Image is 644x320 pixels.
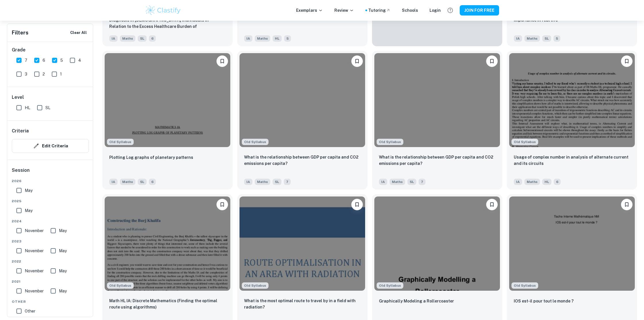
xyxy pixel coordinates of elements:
h6: Session [12,167,89,178]
p: Exemplars [296,7,323,14]
span: 2023 [12,239,89,244]
span: 2 [43,71,45,77]
span: SL [407,179,416,185]
button: Please log in to bookmark exemplars [621,55,632,67]
span: Old Syllabus [242,282,269,289]
span: May [25,207,32,214]
span: SL [138,179,147,185]
button: Please log in to bookmark exemplars [486,199,498,210]
span: 2026 [12,178,89,184]
span: November [25,228,44,234]
span: Old Syllabus [107,282,134,289]
div: Although this IA is written for the old math syllabus (last exam in November 2020), the current I... [242,139,269,145]
button: JOIN FOR FREE [460,5,499,16]
span: Old Syllabus [242,139,269,145]
span: SL [45,105,50,111]
span: 2024 [12,219,89,224]
button: Help and Feedback [445,5,455,15]
span: May [59,228,67,234]
span: 4 [78,57,81,63]
span: Maths [255,179,270,185]
span: Old Syllabus [107,139,134,145]
span: 6 [149,179,156,185]
span: Old Syllabus [511,139,538,145]
span: IA [109,179,118,185]
span: May [59,248,67,254]
img: Maths IA example thumbnail: Plotting Log graphs of planetary pattern [105,53,230,147]
span: 3 [25,71,27,77]
span: 6 [149,35,156,42]
div: Although this IA is written for the old math syllabus (last exam in November 2020), the current I... [377,139,403,145]
span: Old Syllabus [377,139,403,145]
img: Maths IA example thumbnail: What is the relationship between GDP per [374,53,500,147]
div: Although this IA is written for the old math syllabus (last exam in November 2020), the current I... [511,282,538,289]
button: Please log in to bookmark exemplars [351,199,363,210]
span: Maths [390,179,405,185]
img: Maths IA example thumbnail: Graphically Modeling a Rollercoaster [374,196,500,291]
p: Review [334,7,354,14]
span: May [59,288,67,294]
span: Other [12,299,89,304]
img: Clastify logo [145,5,181,16]
div: Although this IA is written for the old math syllabus (last exam in November 2020), the current I... [511,139,538,145]
a: Login [430,7,441,14]
div: Although this IA is written for the old math syllabus (last exam in November 2020), the current I... [377,282,403,289]
span: November [25,248,44,254]
button: Please log in to bookmark exemplars [621,199,632,210]
h6: Level [12,94,89,101]
h6: Criteria [12,128,29,134]
span: IA [379,179,387,185]
span: Old Syllabus [377,282,403,289]
img: Maths IA example thumbnail: Math HL IA: Discrete Mathematics (Findin [105,196,230,291]
img: Maths IA example thumbnail: What is the relationship between GDP per [239,53,365,147]
img: Maths IA example thumbnail: What is the most optimal route to travel [239,196,365,291]
h6: Filters [12,29,28,37]
span: Maths [524,35,540,42]
span: 5 [553,35,560,42]
div: Although this IA is written for the old math syllabus (last exam in November 2020), the current I... [107,139,134,145]
p: What is the most optimal route to travel by in a field with radiation? [244,298,361,310]
span: Maths [120,35,135,42]
button: Please log in to bookmark exemplars [351,55,363,67]
span: 2022 [12,259,89,264]
span: Maths [255,35,270,42]
span: 2025 [12,198,89,204]
img: Maths IA example thumbnail: IOS est-il pour tout le monde ? [509,196,635,291]
div: Although this IA is written for the old math syllabus (last exam in November 2020), the current I... [107,282,134,289]
span: SL [542,35,551,42]
a: Schools [402,7,418,14]
span: May [25,187,32,194]
p: Plotting Log graphs of planetary patterns [109,154,193,161]
button: Please log in to bookmark exemplars [486,55,498,67]
img: Maths IA example thumbnail: Usage of complex number in analysis of a [509,53,635,147]
p: What is the relationship between GDP per capita and CO2 emissions per capita? [244,154,361,167]
span: 1 [60,71,62,77]
span: 2021 [12,279,89,284]
span: Other [25,308,35,314]
a: Although this IA is written for the old math syllabus (last exam in November 2020), the current I... [507,51,637,190]
span: HL [273,35,282,42]
span: November [25,268,44,274]
a: Tutoring [368,7,390,14]
span: IA [244,35,252,42]
span: May [59,268,67,274]
span: November [25,288,44,294]
span: 6 [554,179,561,185]
span: SL [273,179,281,185]
p: Graphically Modeling a Rollercoaster [379,298,454,304]
button: Clear All [69,28,88,37]
span: Old Syllabus [511,282,538,289]
p: Usage of complex number in analysis of alternate current and its circuits [514,154,630,167]
a: Although this IA is written for the old math syllabus (last exam in November 2020), the current I... [372,51,502,190]
span: Maths [120,179,135,185]
span: IA [244,179,252,185]
span: HL [542,179,551,185]
h6: Grade [12,47,89,53]
button: Please log in to bookmark exemplars [216,55,228,67]
span: 6 [43,57,45,63]
span: 5 [60,57,63,63]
